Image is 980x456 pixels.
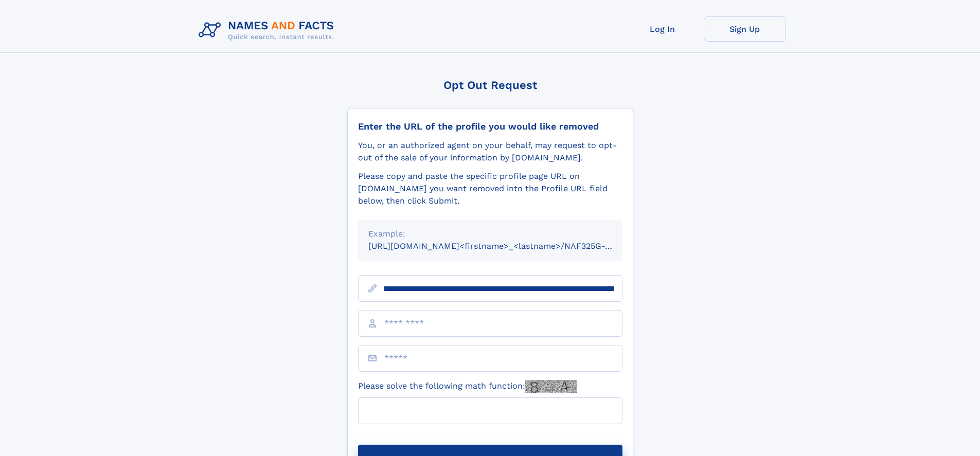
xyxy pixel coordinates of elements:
[358,121,622,132] div: Enter the URL of the profile you would like removed
[347,79,633,92] div: Opt Out Request
[358,170,622,207] div: Please copy and paste the specific profile page URL on [DOMAIN_NAME] you want removed into the Pr...
[358,139,622,164] div: You, or an authorized agent on your behalf, may request to opt-out of the sale of your informatio...
[368,241,642,251] small: [URL][DOMAIN_NAME]<firstname>_<lastname>/NAF325G-xxxxxxxx
[368,228,612,240] div: Example:
[621,16,704,42] a: Log In
[704,16,786,42] a: Sign Up
[194,16,343,44] img: Logo Names and Facts
[358,380,577,393] label: Please solve the following math function:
